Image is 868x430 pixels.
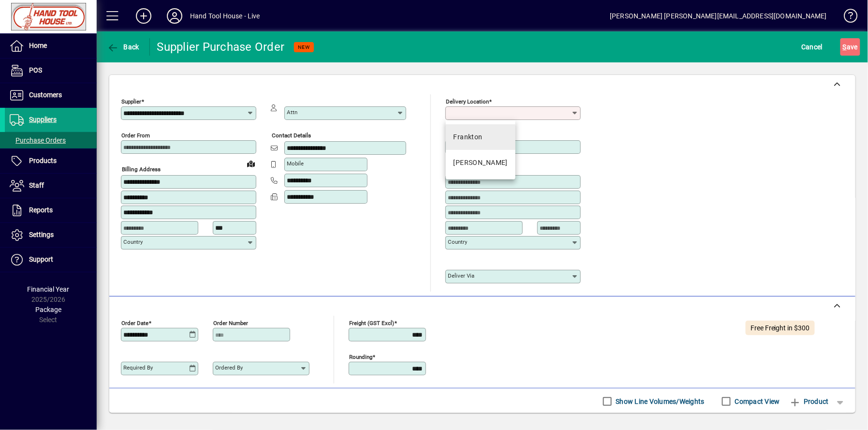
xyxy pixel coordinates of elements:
[28,285,70,293] span: Financial Year
[213,319,248,326] mat-label: Order number
[454,132,483,142] div: Frankton
[349,319,394,326] mat-label: Freight (GST excl)
[5,248,97,272] a: Support
[29,157,57,164] span: Products
[29,116,57,123] span: Suppliers
[802,39,823,55] span: Cancel
[287,109,297,116] mat-label: Attn
[298,44,310,50] span: NEW
[29,231,54,238] span: Settings
[799,38,825,56] button: Cancel
[104,38,142,56] button: Back
[349,353,372,360] mat-label: Rounding
[446,150,516,176] mat-option: Te Rapa
[843,39,858,55] span: ave
[287,160,304,167] mat-label: Mobile
[243,156,259,171] a: View on map
[5,174,97,198] a: Staff
[840,38,860,56] button: Save
[157,39,285,55] div: Supplier Purchase Order
[215,364,243,371] mat-label: Ordered by
[448,272,474,279] mat-label: Deliver via
[750,324,810,332] span: Free Freight in $300
[446,124,516,150] mat-option: Frankton
[5,132,97,148] a: Purchase Orders
[107,43,139,51] span: Back
[610,8,827,24] div: [PERSON_NAME] [PERSON_NAME][EMAIL_ADDRESS][DOMAIN_NAME]
[5,59,97,83] a: POS
[29,206,53,214] span: Reports
[123,238,143,245] mat-label: Country
[10,136,66,144] span: Purchase Orders
[785,393,834,410] button: Product
[29,255,53,263] span: Support
[5,34,97,58] a: Home
[123,364,153,371] mat-label: Required by
[159,7,190,25] button: Profile
[614,397,705,406] label: Show Line Volumes/Weights
[190,8,260,24] div: Hand Tool House - Live
[128,7,159,25] button: Add
[843,43,847,51] span: S
[5,198,97,222] a: Reports
[837,2,856,33] a: Knowledge Base
[29,181,44,189] span: Staff
[5,83,97,107] a: Customers
[29,42,47,49] span: Home
[121,132,150,139] mat-label: Order from
[5,223,97,247] a: Settings
[29,66,42,74] span: POS
[5,149,97,173] a: Products
[29,91,62,99] span: Customers
[790,394,829,409] span: Product
[121,319,148,326] mat-label: Order date
[35,306,61,313] span: Package
[446,98,489,105] mat-label: Delivery Location
[121,98,141,105] mat-label: Supplier
[448,238,467,245] mat-label: Country
[454,158,508,168] div: [PERSON_NAME]
[733,397,780,406] label: Compact View
[97,38,150,56] app-page-header-button: Back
